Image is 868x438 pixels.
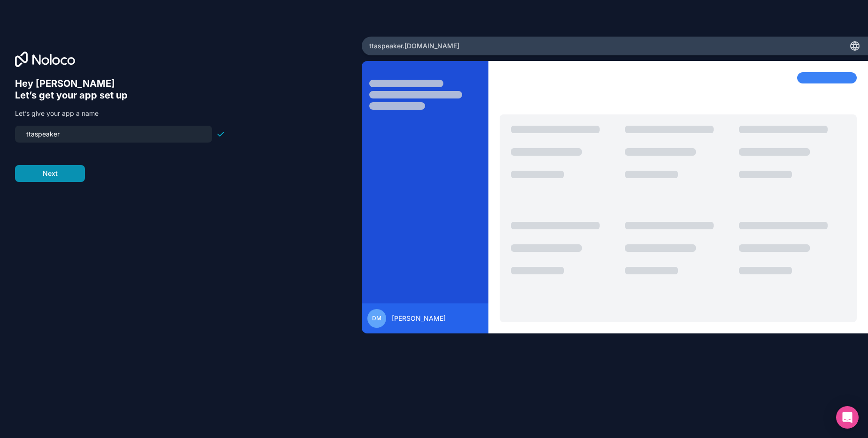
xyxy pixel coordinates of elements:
p: Let’s give your app a name [15,109,225,118]
span: DM [372,315,381,322]
span: ttaspeaker .[DOMAIN_NAME] [369,41,459,51]
h6: Let’s get your app set up [15,90,225,101]
span: [PERSON_NAME] [392,314,446,323]
button: Next [15,165,85,182]
h6: Hey [PERSON_NAME] [15,78,225,90]
input: my-team [21,128,206,141]
div: Open Intercom Messenger [836,406,859,429]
